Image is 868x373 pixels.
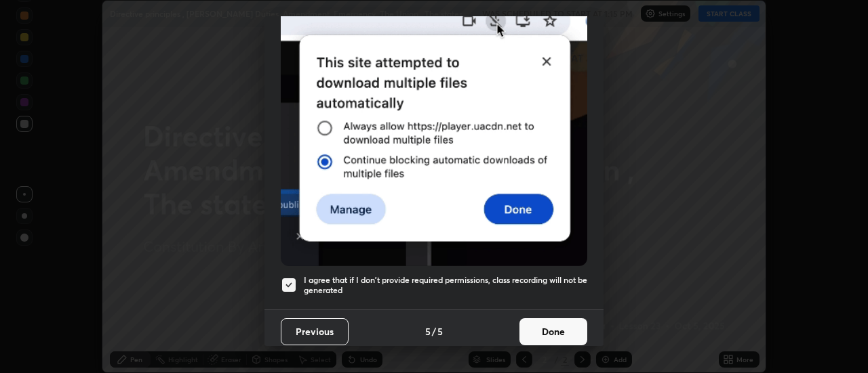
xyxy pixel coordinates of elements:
h4: 5 [425,324,431,338]
button: Done [519,318,587,345]
h4: 5 [437,324,443,338]
button: Previous [281,318,349,345]
h4: / [432,324,436,338]
h5: I agree that if I don't provide required permissions, class recording will not be generated [304,275,587,296]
